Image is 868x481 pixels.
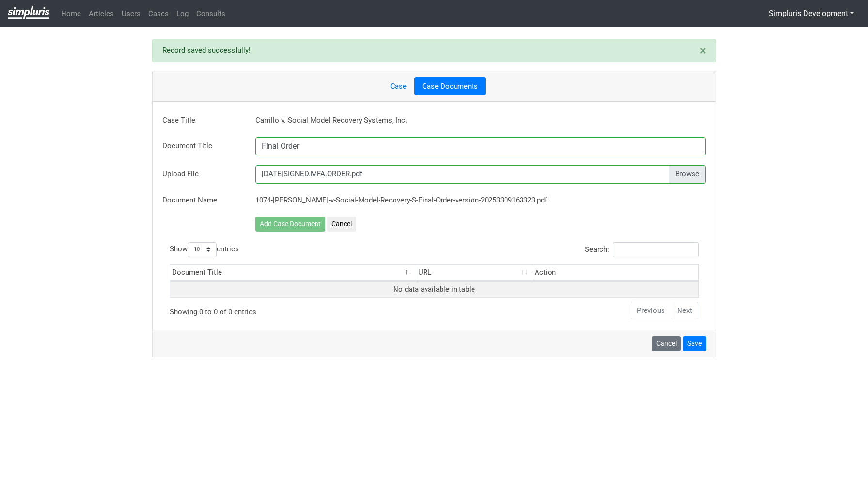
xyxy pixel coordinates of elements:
label: 1074-[PERSON_NAME]-v-Social-Model-Recovery-S-Final-Order-version-20253309163323.pdf [255,191,547,209]
div: Showing 0 to 0 of 0 entries [170,301,382,318]
button: × [690,39,716,62]
img: Privacy-class-action [8,6,49,19]
label: Carrillo v. Social Model Recovery Systems, Inc. [255,111,407,129]
button: Add Case Document [255,217,325,232]
button: Cancel [327,217,356,232]
label: Show entries [170,242,239,257]
input: Search: [613,242,699,257]
label: Document Name [155,191,248,209]
button: Simpluris Development [762,4,860,23]
a: Articles [85,4,118,23]
select: Showentries [188,242,217,257]
label: Case Title [155,111,248,129]
th: URL: activate to sort column ascending [416,264,533,281]
a: Cases [144,4,173,23]
a: Consults [192,4,229,23]
a: Log [173,4,192,23]
button: Save [683,336,706,351]
a: Case Documents [414,77,486,96]
th: Document Title: activate to sort column descending [170,264,416,281]
label: Search: [585,242,699,257]
a: Users [118,4,144,23]
a: Cancel [652,336,681,351]
td: No data available in table [170,281,698,297]
label: Document Title [155,137,248,157]
label: Upload File [155,165,248,184]
th: Action [532,264,698,281]
a: Case [382,77,414,96]
a: Home [57,4,85,23]
label: Record saved successfully! [162,45,251,56]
